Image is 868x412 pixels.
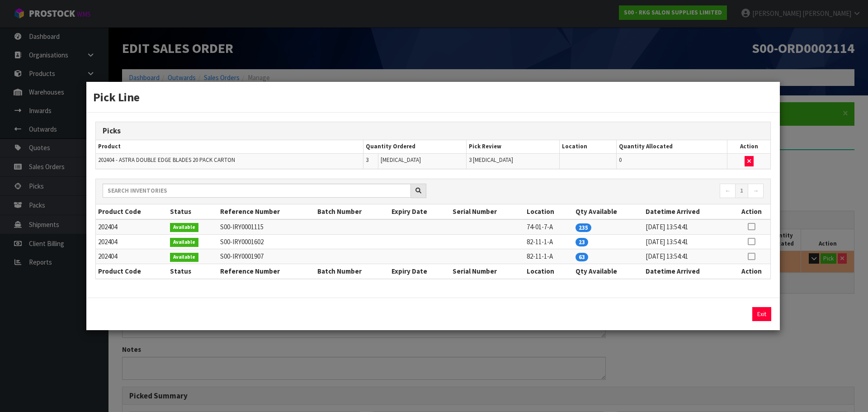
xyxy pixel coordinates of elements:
nav: Page navigation [440,184,764,199]
th: Reference Number [218,204,316,219]
td: S00-IRY0001602 [218,234,316,249]
span: 63 [576,253,588,261]
span: 235 [576,223,591,232]
td: 74-01-7-A [524,219,573,234]
th: Expiry Date [389,204,450,219]
td: 82-11-1-A [524,234,573,249]
th: Serial Number [450,204,524,219]
span: 3 [366,156,368,164]
th: Datetime Arrived [643,264,732,279]
span: [MEDICAL_DATA] [381,156,421,164]
span: 23 [576,238,588,246]
td: [DATE] 13:54:41 [643,219,732,234]
a: ← [720,184,736,198]
th: Location [559,140,616,153]
h3: Picks [103,127,764,135]
th: Expiry Date [389,264,450,279]
th: Quantity Ordered [363,140,466,153]
h3: Pick Line [93,89,773,105]
th: Batch Number [315,264,389,279]
span: Available [170,253,198,262]
th: Status [168,264,217,279]
span: 0 [619,156,622,164]
input: Search inventories [103,184,411,198]
th: Quantity Allocated [617,140,727,153]
th: Location [524,204,573,219]
td: S00-IRY0001115 [218,219,316,234]
th: Action [732,204,770,219]
th: Action [727,140,770,153]
th: Product [96,140,363,153]
th: Reference Number [218,264,316,279]
td: 202404 [96,249,168,264]
a: → [748,184,764,198]
th: Product Code [96,204,168,219]
button: Exit [752,307,771,321]
th: Serial Number [450,264,524,279]
th: Location [524,264,573,279]
span: 3 [MEDICAL_DATA] [469,156,513,164]
td: 202404 [96,234,168,249]
th: Status [168,204,217,219]
th: Action [732,264,770,279]
span: Available [170,238,198,247]
td: 82-11-1-A [524,249,573,264]
th: Pick Review [467,140,560,153]
th: Datetime Arrived [643,204,732,219]
a: 1 [735,184,748,198]
td: 202404 [96,219,168,234]
td: [DATE] 13:54:41 [643,249,732,264]
span: Available [170,223,198,232]
th: Qty Available [573,204,643,219]
th: Product Code [96,264,168,279]
td: [DATE] 13:54:41 [643,234,732,249]
span: 202404 - ASTRA DOUBLE EDGE BLADES 20 PACK CARTON [98,156,235,164]
th: Batch Number [315,204,389,219]
th: Qty Available [573,264,643,279]
td: S00-IRY0001907 [218,249,316,264]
